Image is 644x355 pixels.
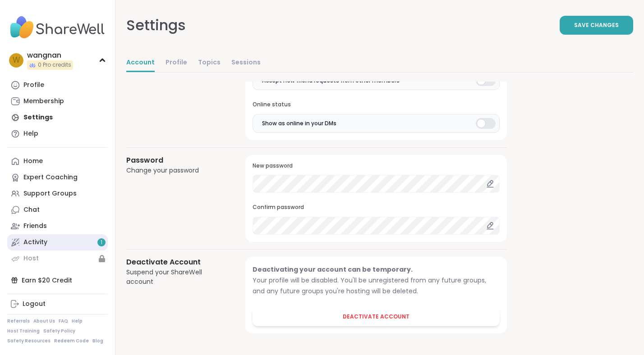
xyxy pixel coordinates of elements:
span: 1 [101,239,102,246]
span: Show as online in your DMs [262,119,336,127]
a: About Us [33,318,55,324]
h3: Deactivate Account [126,257,224,268]
div: Friends [23,222,47,231]
span: Save Changes [574,21,619,29]
a: Help [72,318,83,324]
div: Chat [23,205,40,214]
span: Deactivate Account [343,313,409,321]
div: Activity [23,238,47,247]
button: Save Changes [560,16,633,35]
a: Referrals [7,318,30,324]
h3: Password [126,155,224,166]
button: Deactivate Account [253,307,500,326]
span: w [13,55,20,66]
div: Expert Coaching [23,173,78,182]
span: Deactivating your account can be temporary. [253,265,413,274]
a: Host [7,250,108,267]
div: Earn $20 Credit [7,272,108,288]
a: Help [7,126,108,142]
div: Home [23,157,43,166]
div: Support Groups [23,189,77,198]
a: Topics [198,54,221,72]
a: Safety Resources [7,338,51,344]
a: Host Training [7,328,40,334]
a: Account [126,54,155,72]
span: 0 Pro credits [38,61,71,69]
div: Help [23,129,38,138]
div: Host [23,254,39,263]
div: Profile [23,81,44,90]
div: Suspend your ShareWell account [126,268,224,287]
div: Logout [23,300,46,309]
a: Safety Policy [43,328,75,334]
a: Redeem Code [54,338,89,344]
a: Logout [7,296,108,312]
div: Change your password [126,166,224,175]
a: Activity1 [7,234,108,250]
h3: Confirm password [253,204,500,211]
div: Settings [126,14,186,36]
a: Profile [7,77,108,93]
a: Home [7,153,108,169]
span: Your profile will be disabled. You'll be unregistered from any future groups, and any future grou... [253,276,486,296]
a: FAQ [59,318,68,324]
h3: Online status [253,101,500,109]
h3: New password [253,162,500,170]
a: Sessions [231,54,261,72]
a: Friends [7,218,108,234]
a: Membership [7,93,108,109]
a: Blog [92,338,103,344]
a: Chat [7,202,108,218]
a: Profile [166,54,187,72]
div: wangnan [27,50,73,60]
img: ShareWell Nav Logo [7,12,108,43]
a: Expert Coaching [7,169,108,186]
div: Membership [23,97,64,106]
a: Support Groups [7,186,108,202]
